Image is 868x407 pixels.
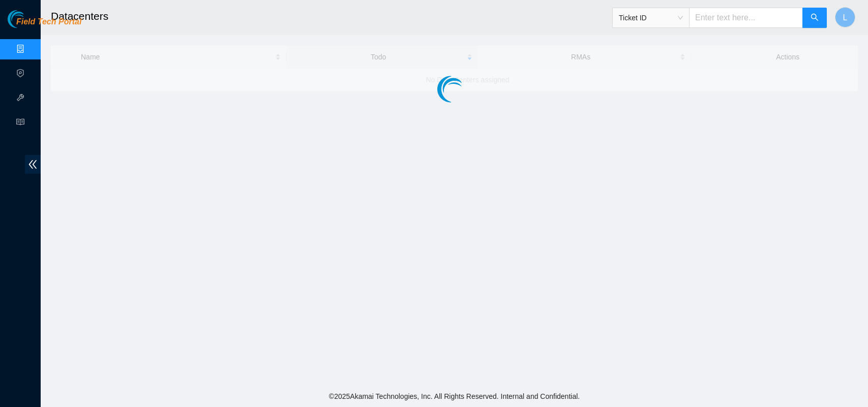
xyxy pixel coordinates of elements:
a: Akamai TechnologiesField Tech Portal [8,18,81,32]
img: Akamai Technologies [8,10,51,28]
span: double-left [25,155,41,174]
span: Field Tech Portal [16,17,81,27]
button: search [802,8,827,28]
input: Enter text here... [689,8,803,28]
span: Ticket ID [619,10,683,25]
span: search [811,13,819,23]
footer: © 2025 Akamai Technologies, Inc. All Rights Reserved. Internal and Confidential. [41,386,868,407]
button: L [835,7,855,27]
span: L [843,11,848,24]
span: read [16,113,24,134]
